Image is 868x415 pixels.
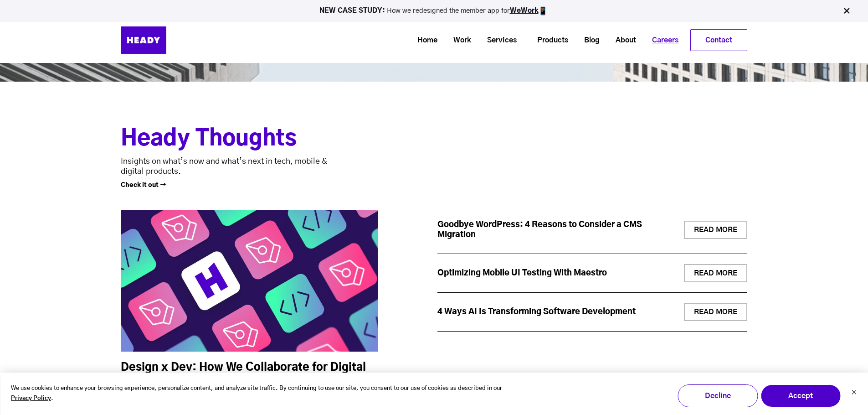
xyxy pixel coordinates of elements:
[121,361,378,402] a: Design x Dev: How We Collaborate for Digital Product Excellence
[691,30,747,51] a: Contact
[437,221,642,239] a: Goodbye WordPress: 4 Reasons to Consider a CMS Migration
[684,303,747,321] a: READ MORE
[641,32,683,49] a: Careers
[476,32,521,49] a: Services
[684,221,747,239] a: READ MORE
[842,6,851,16] img: Close Bar
[442,32,476,49] a: Work
[11,384,510,405] p: We use cookies to enhance your browsing experience, personalize content, and analyze site traffic...
[604,32,641,49] a: About
[573,32,604,49] a: Blog
[121,182,166,188] a: Check it out →
[437,308,636,316] a: 4 Ways AI Is Transforming Software Development
[851,389,857,398] button: Dismiss cookie banner
[319,7,387,14] strong: NEW CASE STUDY:
[4,6,864,16] p: How we redesigned the member app for
[678,384,758,407] button: Decline
[121,190,378,360] img: Cover_Image_Desingdev
[121,26,166,54] img: Heady_Logo_Web-01 (1)
[406,32,442,49] a: Home
[189,29,747,51] div: Navigation Menu
[684,264,747,282] a: READ MORE
[526,32,573,49] a: Products
[11,394,51,404] a: Privacy Policy
[539,6,548,16] img: app emoji
[121,125,378,153] a: Heady Thoughts
[437,269,607,277] a: Optimizing Mobile UI Testing With Maestro
[760,384,841,407] button: Accept
[121,156,335,176] div: Insights on what’s now and what’s next in tech, mobile & digital products.
[510,7,539,14] a: WeWork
